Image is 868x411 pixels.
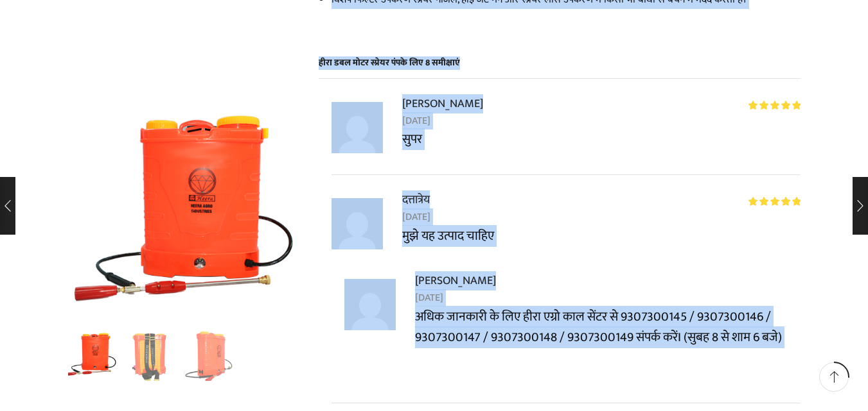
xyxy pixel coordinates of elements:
font: अधिक जानकारी के लिए हीरा एग्रो काल सेंटर से 9307300145 / 9307300146 / 9307300147 / 9307300148 / 9... [415,306,782,348]
img: डबल मोटर स्प्रे पंप [65,328,118,381]
font: [PERSON_NAME] [402,94,483,113]
font: के लिए 8 समीक्षाएं [400,55,460,70]
font: दत्तात्रेय [402,190,430,210]
font: [DATE] [402,112,430,129]
li: 1 / 3 [65,330,118,381]
font: सुपर [402,128,422,150]
font: [DATE] [402,208,430,225]
font: [DATE] [415,289,443,306]
font: हीरा डबल मोटर स्प्रेयर पंप [319,55,400,70]
div: 1 / 3 [68,92,299,323]
li: 3 / 3 [184,330,237,381]
a: आईएमजी_4885 [124,330,177,383]
font: मुझे यह उत्पाद चाहिए [402,225,494,247]
div: 5 में से 5 रेटिंग [748,101,801,110]
font: [PERSON_NAME] [415,271,496,290]
li: 2 / 3 [124,330,177,381]
div: 5 में से 5 रेटिंग [748,197,801,206]
a: आईएमजी_4882 [184,330,237,383]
